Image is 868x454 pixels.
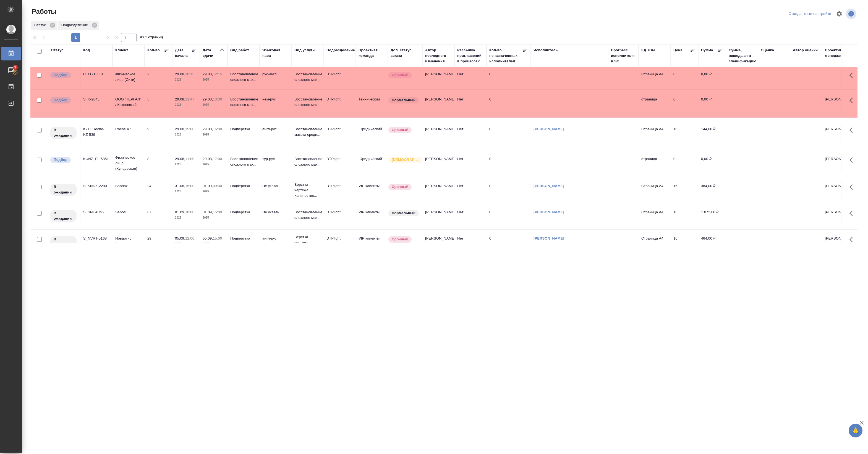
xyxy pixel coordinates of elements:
[145,207,172,226] td: 67
[359,47,385,59] div: Проектная команда
[203,189,225,194] p: 2025
[175,215,197,221] p: 2025
[175,236,185,240] p: 05.09,
[230,209,257,215] p: Подверстка
[671,94,698,113] td: 0
[213,127,222,131] p: 16:00
[489,47,522,64] div: Кол-во неназначенных исполнителей
[230,71,257,83] p: Восстановление сложного мак...
[849,424,862,437] button: 🙏
[203,210,213,214] p: 01.09,
[230,97,257,108] p: Восстановление сложного мак...
[54,97,67,103] p: Подбор
[698,94,726,113] td: 0,00 ₽
[203,132,225,137] p: 2025
[822,153,854,173] td: [PERSON_NAME]
[639,124,671,143] td: Страница А4
[294,97,321,108] p: Восстановление сложного мак...
[846,124,859,137] button: Здесь прячутся важные кнопки
[30,7,56,16] span: Работы
[698,69,726,88] td: 0,00 ₽
[356,153,388,173] td: Юридический
[729,47,756,64] div: Сумма, вошедшая в спецификацию
[260,207,292,226] td: Не указан
[145,69,172,88] td: 2
[115,236,142,247] p: Новартис Фарма
[54,237,73,248] p: В ожидании
[326,47,355,53] div: Подразделение
[822,233,854,252] td: [PERSON_NAME]
[671,153,698,173] td: 0
[698,180,726,200] td: 384,00 ₽
[175,132,197,137] p: 2025
[324,233,356,252] td: DTPlight
[260,124,292,143] td: англ-рус
[422,180,454,200] td: [PERSON_NAME]
[203,215,225,221] p: 2025
[230,126,257,132] p: Подверстка
[356,124,388,143] td: Юридический
[203,157,213,161] p: 29.08,
[639,153,671,173] td: страница
[422,153,454,173] td: [PERSON_NAME]
[54,157,67,163] p: Подбор
[262,47,289,59] div: Языковая пара
[846,207,859,220] button: Здесь прячутся важные кнопки
[846,94,859,107] button: Здесь прячутся важные кнопки
[487,180,531,200] td: 0
[175,189,197,194] p: 2025
[761,47,774,53] div: Оценка
[175,162,197,167] p: 2025
[203,236,213,240] p: 05.09,
[534,236,564,240] a: [PERSON_NAME]
[50,126,77,139] div: Исполнитель назначен, приступать к работе пока рано
[846,233,859,246] button: Здесь прячутся важные кнопки
[54,210,73,221] p: В ожидании
[54,184,73,195] p: В ожидании
[611,47,636,64] div: Прогресс исполнителя в SC
[422,207,454,226] td: [PERSON_NAME]
[822,124,854,143] td: [PERSON_NAME]
[203,77,225,83] p: 2025
[294,71,321,83] p: Восстановление сложного мак...
[671,233,698,252] td: 16
[639,94,671,113] td: страница
[175,102,197,108] p: 2025
[54,72,67,78] p: Подбор
[294,47,315,53] div: Вид услуги
[260,153,292,173] td: тур-рус
[454,94,487,113] td: Нет
[83,236,110,241] div: S_NVRT-5168
[356,233,388,252] td: VIP клиенты
[392,127,408,133] p: Срочный
[422,124,454,143] td: [PERSON_NAME]
[392,210,415,216] p: Нормальный
[51,47,64,53] div: Статус
[213,236,222,240] p: 15:00
[487,207,531,226] td: 0
[324,94,356,113] td: DTPlight
[83,97,110,102] div: S_K-2845
[324,153,356,173] td: DTPlight
[701,47,713,53] div: Сумма
[185,184,194,188] p: 15:00
[50,97,77,104] div: Можно подбирать исполнителей
[294,209,321,221] p: Восстановление сложного мак...
[534,47,558,53] div: Исполнитель
[324,180,356,200] td: DTPlight
[534,184,564,188] a: [PERSON_NAME]
[175,241,197,247] p: 2025
[639,180,671,200] td: Страница А4
[83,156,110,162] div: KUNZ_FL-5851
[846,9,857,19] span: Посмотреть информацию
[833,7,846,20] span: Настроить таблицу
[145,180,172,200] td: 24
[534,210,564,214] a: [PERSON_NAME]
[698,233,726,252] td: 464,00 ₽
[454,180,487,200] td: Нет
[698,153,726,173] td: 0,00 ₽
[115,71,142,83] p: Физическое лицо (Сити)
[487,94,531,113] td: 0
[457,47,484,64] div: Рассылка приглашений в процессе?
[58,21,99,30] div: Подразделение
